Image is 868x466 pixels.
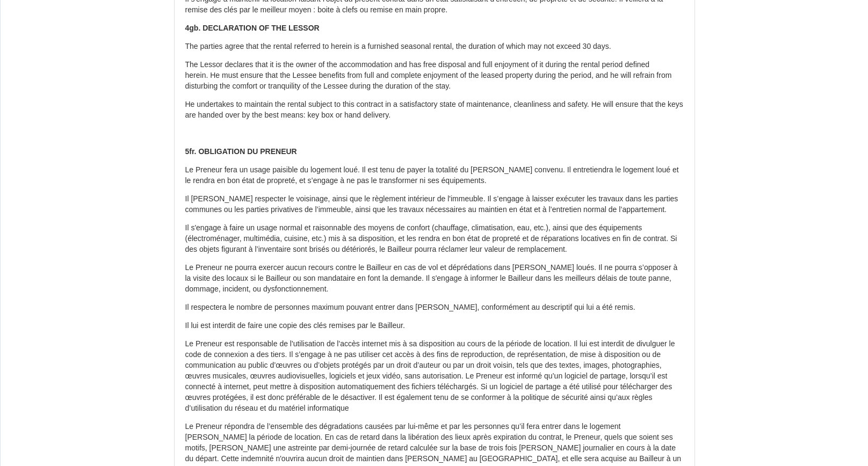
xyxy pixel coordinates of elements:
[185,223,684,255] p: Il s'engage à faire un usage normal et raisonnable des moyens de confort (chauffage, climatisatio...
[185,165,684,186] p: Le Preneur fera un usage paisible du logement loué. Il est tenu de payer la totalité du [PERSON_N...
[185,99,684,121] p: He undertakes to maintain the rental subject to this contract in a satisfactory state of maintena...
[185,24,320,32] b: 4gb. DECLARATION OF THE LESSOR
[185,302,684,313] p: Il respectera le nombre de personnes maximum pouvant entrer dans [PERSON_NAME], conformément au d...
[185,147,297,156] b: 5fr. OBLIGATION DU PRENEUR
[185,263,684,295] p: Le Preneur ne pourra exercer aucun recours contre le Bailleur en cas de vol et déprédations dans ...
[185,194,684,215] p: Il [PERSON_NAME] respecter le voisinage, ainsi que le règlement intérieur de l'immeuble. Il s’eng...
[185,339,684,414] p: Le Preneur est responsable de l'utilisation de l'accès internet mis à sa disposition au cours de ...
[185,321,684,331] p: Il lui est interdit de faire une copie des clés remises par le Bailleur.
[185,60,684,92] p: The Lessor declares that it is the owner of the accommodation and has free disposal and full enjo...
[185,41,684,52] p: The parties agree that the rental referred to herein is a furnished seasonal rental, the duration...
